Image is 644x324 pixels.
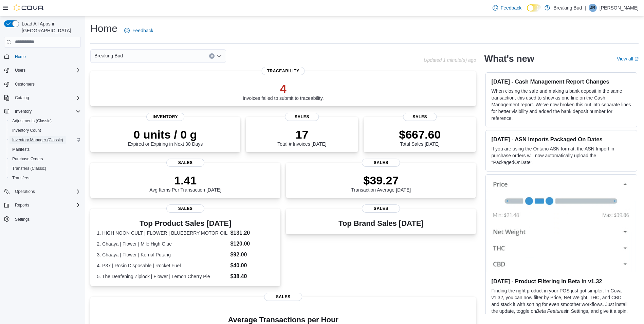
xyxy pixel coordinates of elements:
a: Purchase Orders [10,155,46,163]
span: Sales [362,204,400,213]
span: Customers [15,82,35,87]
a: View allExternal link [617,56,639,61]
button: Open list of options [217,53,222,59]
dt: 2. Chaaya | Flower | Mile High Glue [97,240,228,247]
button: Inventory Manager (Classic) [7,135,84,145]
p: $39.27 [351,174,411,187]
p: Finding the right product in your POS just got simpler. In Cova v1.32, you can now filter by Pric... [491,287,631,321]
em: Beta Features [536,308,566,314]
button: Catalog [12,94,32,102]
button: Users [12,66,28,74]
dd: $120.00 [230,240,274,248]
svg: External link [634,57,639,61]
p: 4 [243,82,324,95]
button: Adjustments (Classic) [7,116,84,126]
span: Transfers (Classic) [10,164,81,173]
button: Manifests [7,145,84,154]
span: Inventory Manager (Classic) [12,137,63,143]
h3: Top Brand Sales [DATE] [338,219,424,228]
span: Transfers [12,175,29,181]
button: Inventory [12,107,34,115]
button: Reports [1,200,84,210]
button: Purchase Orders [7,154,84,164]
h3: [DATE] - ASN Imports Packaged On Dates [491,136,631,143]
span: Home [12,52,81,61]
dd: $131.20 [230,229,274,237]
span: Sales [403,113,437,121]
p: Updated 1 minute(s) ago [424,57,476,63]
p: 1.41 [149,174,221,187]
span: Inventory [15,109,32,114]
span: Catalog [15,95,29,101]
button: Clear input [209,53,215,59]
p: When closing the safe and making a bank deposit in the same transaction, this used to show as one... [491,88,631,122]
button: Operations [1,187,84,196]
span: Inventory [12,107,81,115]
dd: $40.00 [230,262,274,270]
span: Users [15,68,25,73]
span: Manifests [12,147,30,152]
dd: $38.40 [230,272,274,281]
span: Load All Apps in [GEOGRAPHIC_DATA] [19,20,81,34]
span: Sales [285,113,319,121]
button: Users [1,66,84,75]
div: Invoices failed to submit to traceability. [243,82,324,101]
button: Settings [1,214,84,224]
a: Transfers (Classic) [10,164,49,173]
span: JR [590,4,595,12]
dt: 4. P37 | Rosin Disposable | Rocket Fuel [97,262,228,269]
button: Customers [1,79,84,89]
span: Inventory Count [10,126,81,134]
a: Customers [12,80,37,88]
span: Reports [15,202,29,208]
span: Breaking Bud [94,52,123,60]
div: Avg Items Per Transaction [DATE] [149,174,221,193]
a: Transfers [10,174,32,182]
span: Settings [15,217,30,222]
span: Feedback [132,27,153,34]
span: Adjustments (Classic) [10,117,81,125]
p: 0 units / 0 g [128,128,203,141]
div: Transaction Average [DATE] [351,174,411,193]
span: Transfers [10,174,81,182]
span: Customers [12,80,81,88]
span: Operations [15,189,35,194]
h1: Home [90,22,117,35]
span: Reports [12,201,81,209]
a: Home [12,53,29,61]
span: Sales [166,204,204,213]
span: Adjustments (Classic) [12,118,52,124]
button: Catalog [1,93,84,103]
div: Josue Reyes [589,4,597,12]
span: Inventory Count [12,128,41,133]
button: Inventory [1,107,84,116]
dd: $92.00 [230,251,274,259]
h2: What's new [484,53,534,64]
a: Inventory Manager (Classic) [10,136,66,144]
span: Purchase Orders [10,155,81,163]
h3: [DATE] - Product Filtering in Beta in v1.32 [491,278,631,285]
dt: 3. Chaaya | Flower | Kernal Putang [97,251,228,258]
button: Inventory Count [7,126,84,135]
img: Cova [14,4,44,11]
span: Operations [12,187,81,196]
input: Dark Mode [527,4,541,12]
h4: Average Transactions per Hour [96,316,471,324]
p: $667.60 [399,128,441,141]
h3: Top Product Sales [DATE] [97,219,274,228]
span: Manifests [10,145,81,154]
span: Sales [362,159,400,167]
a: Inventory Count [10,126,44,134]
span: Purchase Orders [12,156,43,162]
button: Transfers (Classic) [7,164,84,173]
button: Home [1,52,84,61]
span: Users [12,66,81,74]
nav: Complex example [4,49,81,242]
div: Total # Invoices [DATE] [277,128,326,147]
h3: [DATE] - Cash Management Report Changes [491,78,631,85]
span: Traceability [262,67,305,75]
button: Operations [12,187,38,196]
a: Settings [12,215,32,223]
span: Feedback [501,4,521,11]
